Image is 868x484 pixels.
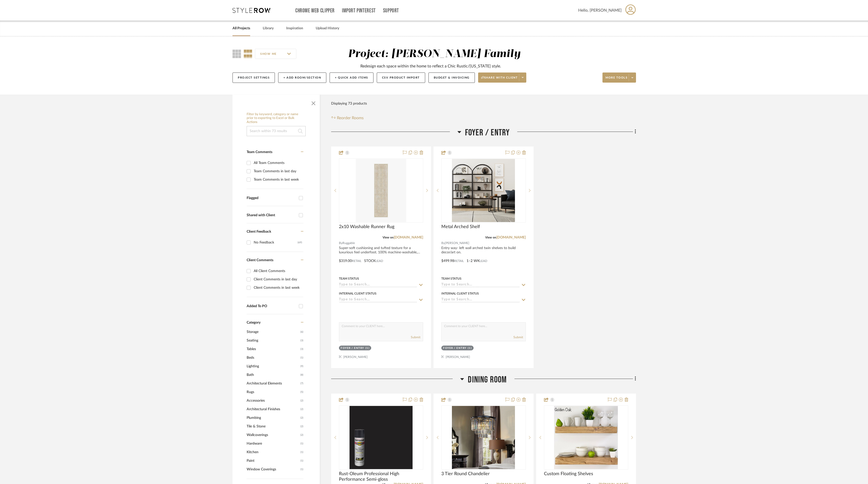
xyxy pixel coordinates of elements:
span: (9) [300,362,303,370]
input: Type to Search… [339,298,417,302]
span: Hello, [PERSON_NAME] [578,7,622,13]
div: Project: [PERSON_NAME] Family [348,49,520,59]
button: Budget & Invoicing [428,72,475,83]
input: Type to Search… [339,283,417,287]
button: Close [308,97,319,107]
button: + Quick Add Items [330,72,373,83]
span: [PERSON_NAME] [445,241,469,246]
button: Reorder Rooms [331,115,364,121]
span: Ruggable [342,241,355,246]
span: (2) [300,422,303,430]
span: Seating [247,336,299,345]
div: Added To PO [247,304,296,308]
a: Library [263,25,274,32]
input: Search within 73 results [247,126,306,136]
span: Architectural Finishes [247,405,299,414]
span: Window Coverings [247,465,299,474]
span: More tools [605,76,627,83]
span: (6) [300,328,303,336]
div: (1) [468,346,472,350]
img: 2x10 Washable Runner Rug [356,159,406,222]
div: Client Comments in last week [254,284,302,292]
span: View on [383,236,394,239]
h6: Filter by keyword, category or name prior to exporting to Excel or Bulk Actions [247,112,306,124]
span: Storage [247,328,299,336]
button: Submit [513,335,523,340]
div: Foyer / Entry [341,346,364,350]
span: (1) [300,457,303,465]
span: Foyer / Entry [465,127,510,138]
span: (1) [300,440,303,448]
div: Client Comments in last day [254,275,302,283]
span: Tables [247,345,299,353]
span: (3) [300,336,303,345]
a: Upload History [316,25,339,32]
a: [DOMAIN_NAME] [496,236,526,239]
span: (3) [300,345,303,353]
span: Rust-Oleum Professional High Performance Semi-gloss [339,471,423,482]
span: (2) [300,405,303,413]
span: Lighting [247,362,299,371]
a: Inspiration [286,25,303,32]
span: 2x10 Washable Runner Rug [339,224,394,230]
span: Architectural Elements [247,379,299,388]
a: Import Pinterest [342,9,376,13]
span: (7) [300,379,303,388]
span: Dining Room [468,374,507,385]
img: Metal Arched Shelf [452,159,515,222]
span: (2) [300,414,303,422]
div: No Feedback [254,238,298,247]
button: Project Settings [233,72,275,83]
a: Support [383,9,399,13]
span: Accessories [247,396,299,405]
span: View on [485,236,496,239]
span: (8) [300,371,303,379]
span: Bath [247,371,299,379]
span: Client Feedback [247,230,271,233]
button: Submit [411,335,420,340]
span: (2) [300,397,303,405]
div: Flagged [247,196,296,200]
span: By [339,241,342,246]
div: All Team Comments [254,159,302,167]
div: Shared with Client [247,213,296,217]
span: (2) [300,431,303,439]
a: [DOMAIN_NAME] [394,236,423,239]
span: Share with client [481,76,518,83]
input: Type to Search… [441,283,519,287]
div: Team Comments in last week [254,176,302,184]
div: Team Comments in last day [254,167,302,175]
a: All Projects [233,25,250,32]
div: Internal Client Status [441,291,479,296]
span: Custom Floating Shelves [544,471,593,477]
span: (5) [300,388,303,396]
span: Client Comments [247,258,273,262]
button: More tools [602,72,636,83]
div: (69) [298,238,302,247]
span: Rugs [247,388,299,396]
button: CSV Product Import [377,72,425,83]
div: All Client Comments [254,267,302,275]
span: Wallcoverings [247,431,299,439]
span: Plumbing [247,414,299,422]
div: Team Status [441,276,461,281]
div: Internal Client Status [339,291,377,296]
span: By [441,241,445,246]
button: + Add Room/Section [278,72,326,83]
span: (1) [300,354,303,362]
div: Redesign each space within the home to reflect a Chic Rustic/[US_STATE] style. [360,63,501,69]
img: Custom Floating Shelves [554,406,618,469]
span: Category [247,321,261,325]
span: 3 Tier Round Chandelier [441,471,490,477]
img: 3 Tier Round Chandelier [452,406,515,469]
span: Reorder Rooms [337,115,364,121]
span: Paint [247,456,299,465]
span: Metal Arched Shelf [441,224,480,230]
span: Hardware [247,439,299,448]
span: Kitchen [247,448,299,456]
input: Type to Search… [441,298,519,302]
span: Beds [247,353,299,362]
img: Rust-Oleum Professional High Performance Semi-gloss [350,406,413,469]
div: Displaying 73 products [331,99,367,109]
span: Tile & Stone [247,422,299,431]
